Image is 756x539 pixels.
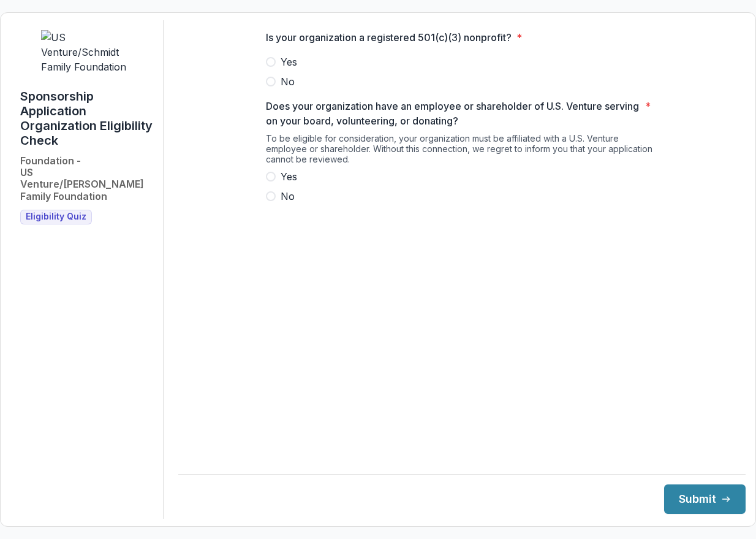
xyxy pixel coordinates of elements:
p: Is your organization a registered 501(c)(3) nonprofit? [266,30,512,45]
h2: Foundation - US Venture/[PERSON_NAME] Family Foundation [20,155,153,202]
button: Submit [664,484,746,514]
div: To be eligible for consideration, your organization must be affiliated with a U.S. Venture employ... [266,133,658,169]
span: No [281,189,295,204]
h1: Sponsorship Application Organization Eligibility Check [20,89,153,148]
span: Yes [281,55,297,69]
span: Eligibility Quiz [26,212,86,222]
span: Yes [281,169,297,184]
span: No [281,74,295,89]
img: US Venture/Schmidt Family Foundation [41,30,133,74]
p: Does your organization have an employee or shareholder of U.S. Venture serving on your board, vol... [266,99,640,128]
